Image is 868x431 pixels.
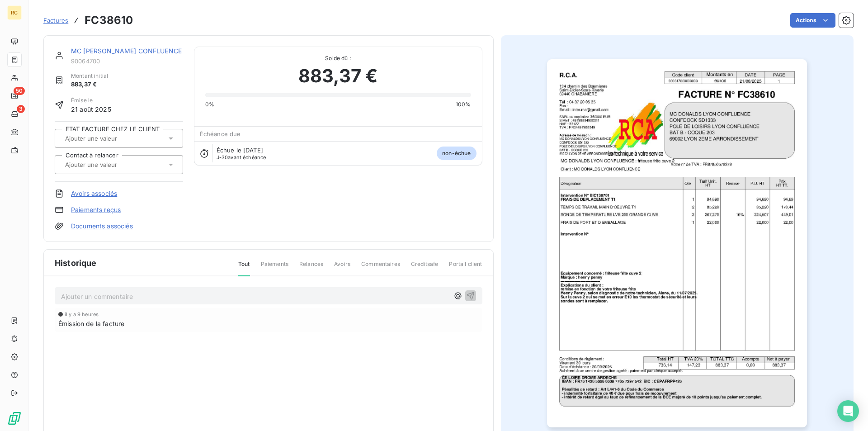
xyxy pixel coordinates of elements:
span: Tout [238,260,250,276]
a: MC [PERSON_NAME] CONFLUENCE [71,47,182,55]
div: Open Intercom Messenger [837,400,859,422]
span: 21 août 2025 [71,104,111,114]
span: Portail client [449,260,482,275]
span: 3 [17,105,25,113]
span: Commentaires [361,260,400,275]
a: Avoirs associés [71,189,117,198]
h3: FC38610 [85,12,133,28]
span: Échéance due [200,130,241,137]
input: Ajouter une valeur [64,161,155,169]
img: invoice_thumbnail [547,59,807,427]
span: Historique [55,257,97,269]
a: Paiements reçus [71,205,121,214]
div: RC [7,5,22,20]
span: 883,37 € [298,62,377,90]
button: Actions [790,13,835,28]
span: 883,37 € [71,80,108,89]
span: non-échue [437,147,476,160]
span: Factures [43,17,68,24]
span: Émission de la facture [58,319,124,328]
a: Documents associés [71,222,133,231]
span: avant échéance [217,155,266,160]
a: 50 [7,89,21,103]
span: Paiements [261,260,288,275]
span: il y a 9 heures [65,312,99,317]
span: Relances [299,260,323,275]
span: 50 [14,87,25,95]
span: J-30 [217,154,228,161]
span: Avoirs [334,260,350,275]
img: Logo LeanPay [7,411,22,426]
span: Solde dû : [205,54,471,62]
span: Montant initial [71,72,108,80]
span: 100% [456,100,471,109]
span: Creditsafe [411,260,439,275]
a: Factures [43,16,68,25]
span: 0% [205,100,214,109]
span: Émise le [71,96,111,104]
span: 90064700 [71,57,183,65]
span: Échue le [DATE] [217,147,263,154]
input: Ajouter une valeur [64,134,155,142]
a: 3 [7,107,21,121]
